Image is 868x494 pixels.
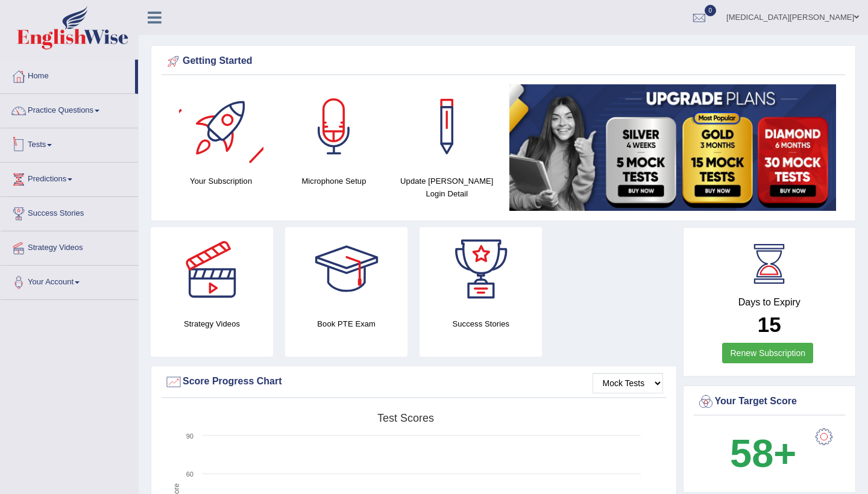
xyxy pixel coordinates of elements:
[186,433,193,440] text: 90
[705,5,717,16] span: 0
[758,313,781,336] b: 15
[1,60,135,90] a: Home
[397,175,497,200] h4: Update [PERSON_NAME] Login Detail
[509,84,836,211] img: small5.jpg
[1,231,138,261] a: Strategy Videos
[1,163,138,193] a: Predictions
[1,128,138,158] a: Tests
[283,175,384,187] h4: Microphone Setup
[285,317,407,330] h4: Book PTE Exam
[171,175,271,187] h4: Your Subscription
[165,52,842,70] div: Getting Started
[730,431,796,475] b: 58+
[1,266,138,296] a: Your Account
[722,343,813,363] a: Renew Subscription
[1,94,138,124] a: Practice Questions
[420,317,542,330] h4: Success Stories
[697,297,843,308] h4: Days to Expiry
[1,197,138,227] a: Success Stories
[151,317,273,330] h4: Strategy Videos
[697,393,843,411] div: Your Target Score
[377,412,434,424] tspan: Test scores
[165,373,663,391] div: Score Progress Chart
[186,471,193,478] text: 60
